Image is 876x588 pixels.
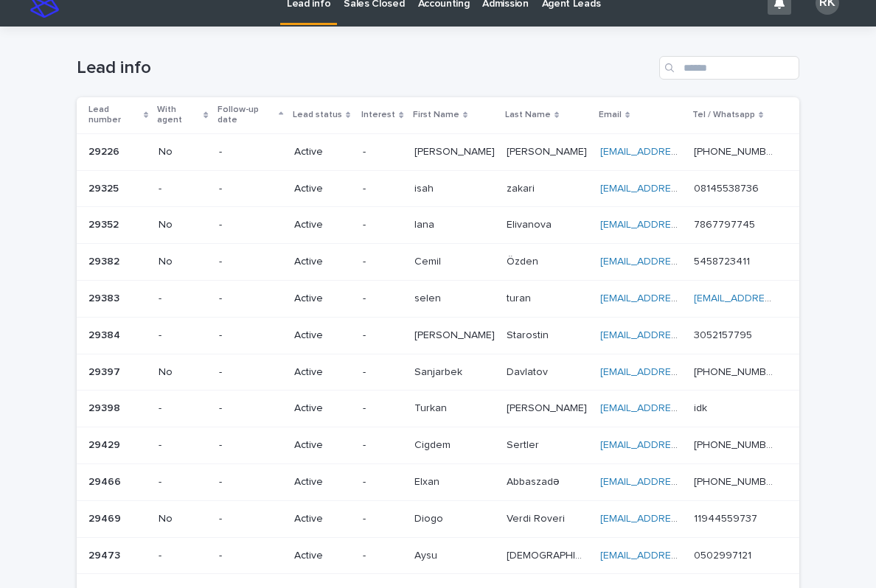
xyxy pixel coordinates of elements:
[88,253,122,268] p: 29382
[77,391,799,427] tr: 2939829398 --Active-TurkanTurkan [PERSON_NAME][PERSON_NAME] [EMAIL_ADDRESS][DOMAIN_NAME] idkidk
[219,219,282,231] p: -
[600,477,767,487] a: [EMAIL_ADDRESS][DOMAIN_NAME]
[88,290,122,305] p: 29383
[77,317,799,354] tr: 2938429384 --Active-[PERSON_NAME][PERSON_NAME] StarostinStarostin [EMAIL_ADDRESS][DOMAIN_NAME] 30...
[219,402,282,415] p: -
[694,436,779,452] p: [PHONE_NUMBER]
[219,256,282,268] p: -
[507,363,551,379] p: Davlatov
[694,293,861,304] a: [EMAIL_ADDRESS][DOMAIN_NAME]
[294,219,352,231] p: Active
[507,180,538,195] p: zakari
[507,216,555,231] p: Elivanova
[600,403,767,413] a: [EMAIL_ADDRESS][DOMAIN_NAME]
[77,537,799,574] tr: 2947329473 --Active-AysuAysu [DEMOGRAPHIC_DATA][DEMOGRAPHIC_DATA] [EMAIL_ADDRESS][DOMAIN_NAME] 05...
[159,439,206,452] p: -
[363,293,402,305] p: -
[600,147,767,157] a: [EMAIL_ADDRESS][DOMAIN_NAME]
[414,290,444,305] p: selen
[600,330,767,340] a: [EMAIL_ADDRESS][DOMAIN_NAME]
[294,402,352,415] p: Active
[77,244,799,281] tr: 2938229382 No-Active-CemilCemil ÖzdenÖzden [EMAIL_ADDRESS][DOMAIN_NAME] 54587234115458723411
[77,133,799,170] tr: 2922629226 No-Active-[PERSON_NAME][PERSON_NAME] [PERSON_NAME][PERSON_NAME] [EMAIL_ADDRESS][DOMAIN...
[414,253,444,268] p: Cemil
[505,107,551,123] p: Last Name
[600,367,767,377] a: [EMAIL_ADDRESS][DOMAIN_NAME]
[694,473,779,489] p: +994 077 817 19 09
[507,253,541,268] p: Özden
[507,436,542,452] p: Sertler
[159,219,206,231] p: No
[692,107,755,123] p: Tel / Whatsapp
[414,216,437,231] p: Iana
[507,510,568,525] p: Verdi Roveri
[414,363,465,379] p: Sanjarbek
[363,366,402,379] p: -
[294,329,352,342] p: Active
[294,550,352,562] p: Active
[219,329,282,342] p: -
[88,180,122,195] p: 29325
[600,293,767,304] a: [EMAIL_ADDRESS][DOMAIN_NAME]
[294,293,352,305] p: Active
[363,329,402,342] p: -
[159,513,206,525] p: No
[77,354,799,391] tr: 2939729397 No-Active-SanjarbekSanjarbek DavlatovDavlatov [EMAIL_ADDRESS][DOMAIN_NAME] [PHONE_NUMB...
[414,399,450,415] p: Turkan
[219,513,282,525] p: -
[694,253,753,268] p: 5458723411
[77,427,799,464] tr: 2942929429 --Active-CigdemCigdem SertlerSertler [EMAIL_ADDRESS][DOMAIN_NAME] [PHONE_NUMBER][PHONE...
[694,180,762,195] p: 08145538736
[694,143,779,158] p: [PHONE_NUMBER]
[159,293,206,305] p: -
[414,473,442,489] p: Elxan
[219,293,282,305] p: -
[159,183,206,195] p: -
[219,146,282,158] p: -
[600,183,767,194] a: [EMAIL_ADDRESS][DOMAIN_NAME]
[414,547,440,562] p: Aysu
[219,183,282,195] p: -
[414,436,453,452] p: Cigdem
[694,547,754,562] p: 0502997121
[599,107,622,123] p: Email
[507,399,590,415] p: [PERSON_NAME]
[659,56,799,80] div: Search
[507,473,563,489] p: Abbaszadə
[77,500,799,537] tr: 2946929469 No-Active-DiogoDiogo Verdi RoveriVerdi Roveri [EMAIL_ADDRESS][DOMAIN_NAME] 11944559737...
[363,513,402,525] p: -
[219,439,282,452] p: -
[413,107,459,123] p: First Name
[363,146,402,158] p: -
[159,256,206,268] p: No
[294,146,352,158] p: Active
[88,547,123,562] p: 29473
[157,102,200,129] p: With agent
[159,329,206,342] p: -
[414,326,498,342] p: [PERSON_NAME]
[694,399,710,415] p: idk
[507,290,534,305] p: turan
[363,183,402,195] p: -
[694,216,758,231] p: 7867797745
[361,107,395,123] p: Interest
[88,399,123,415] p: 29398
[694,326,755,342] p: 3052157795
[507,143,590,158] p: [PERSON_NAME]
[294,476,352,489] p: Active
[294,256,352,268] p: Active
[600,440,767,450] a: [EMAIL_ADDRESS][DOMAIN_NAME]
[159,476,206,489] p: -
[414,180,437,195] p: isah
[294,439,352,452] p: Active
[294,513,352,525] p: Active
[88,102,140,129] p: Lead number
[294,183,352,195] p: Active
[88,143,122,158] p: 29226
[159,402,206,415] p: -
[77,207,799,244] tr: 2935229352 No-Active-IanaIana ElivanovaElivanova [EMAIL_ADDRESS][DOMAIN_NAME] 78677977457867797745
[600,256,767,267] a: [EMAIL_ADDRESS][DOMAIN_NAME]
[507,326,552,342] p: Starostin
[294,366,352,379] p: Active
[694,363,779,379] p: [PHONE_NUMBER]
